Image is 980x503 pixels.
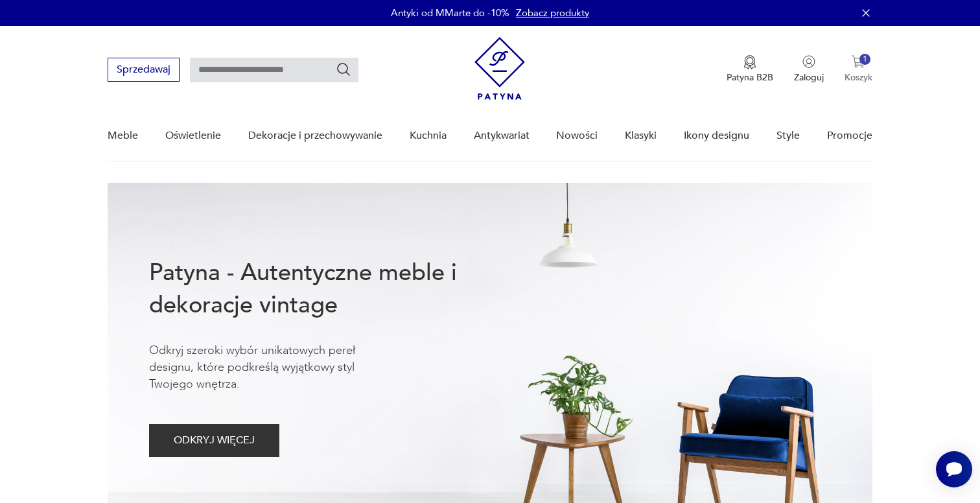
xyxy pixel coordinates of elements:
[410,111,447,161] a: Kuchnia
[776,111,800,161] a: Style
[852,55,865,68] img: Ikona koszyka
[684,111,749,161] a: Ikony designu
[727,55,773,84] button: Patyna B2B
[108,111,138,161] a: Meble
[845,71,872,84] p: Koszyk
[794,55,824,84] button: Zaloguj
[165,111,221,161] a: Oświetlenie
[149,424,279,457] button: ODKRYJ WIĘCEJ
[248,111,382,161] a: Dekoracje i przechowywanie
[149,437,279,446] a: ODKRYJ WIĘCEJ
[827,111,872,161] a: Promocje
[391,6,509,19] p: Antyki od MMarte do -10%
[556,111,598,161] a: Nowości
[859,54,870,65] div: 1
[108,66,180,75] a: Sprzedawaj
[108,58,180,82] button: Sprzedawaj
[474,111,530,161] a: Antykwariat
[149,257,499,322] h1: Patyna - Autentyczne meble i dekoracje vintage
[743,55,756,69] img: Ikona medalu
[802,55,815,68] img: Ikonka użytkownika
[474,37,525,100] img: Patyna - sklep z meblami i dekoracjami vintage
[727,55,773,84] a: Ikona medaluPatyna B2B
[625,111,657,161] a: Klasyki
[936,451,972,487] iframe: Smartsupp widget button
[516,6,589,19] a: Zobacz produkty
[727,71,773,84] p: Patyna B2B
[336,62,351,77] button: Szukaj
[149,342,395,393] p: Odkryj szeroki wybór unikatowych pereł designu, które podkreślą wyjątkowy styl Twojego wnętrza.
[845,55,872,84] button: 1Koszyk
[794,71,824,84] p: Zaloguj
